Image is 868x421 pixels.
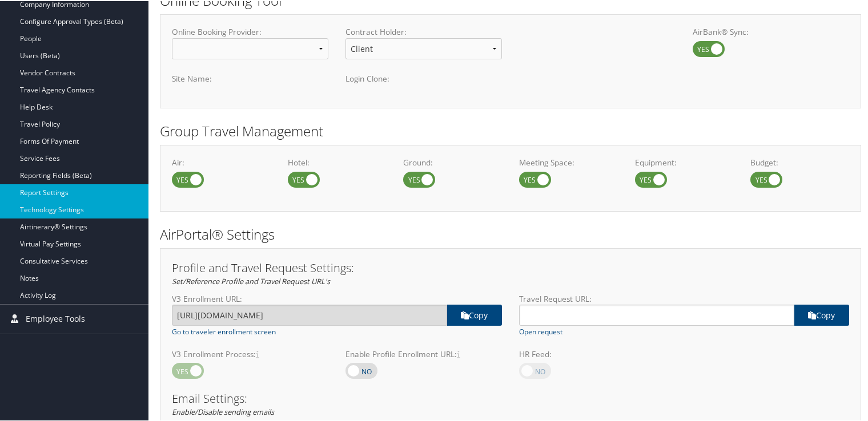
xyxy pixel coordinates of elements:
label: Meeting Space: [519,156,618,167]
a: Go to traveler enrollment screen [172,326,276,336]
h3: Profile and Travel Request Settings: [172,261,849,273]
label: V3 Enrollment Process: [172,347,328,359]
label: AirBank® Sync: [693,25,849,37]
label: Online Booking Provider: [172,25,328,37]
em: Enable/Disable sending emails [172,406,274,416]
label: Budget: [750,156,849,167]
label: V3 Enrollment URL: [172,292,502,303]
label: HR Feed: [519,347,676,359]
label: Contract Holder: [345,25,502,37]
em: Set/Reference Profile and Travel Request URL's [172,275,330,285]
label: Enable Profile Enrollment URL: [345,347,502,359]
h2: Group Travel Management [160,120,861,140]
label: AirBank® Sync [693,40,725,56]
label: Hotel: [288,156,387,167]
label: Site Name: [172,72,328,83]
a: copy [794,303,849,325]
label: Ground: [403,156,502,167]
span: Employee Tools [26,303,85,332]
a: copy [447,303,502,325]
h3: Email Settings: [172,392,849,403]
label: Equipment: [635,156,734,167]
a: Open request [519,326,562,336]
label: Travel Request URL: [519,292,849,303]
label: Login Clone: [345,72,502,83]
label: Air: [172,156,271,167]
h2: AirPortal® Settings [160,224,861,243]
